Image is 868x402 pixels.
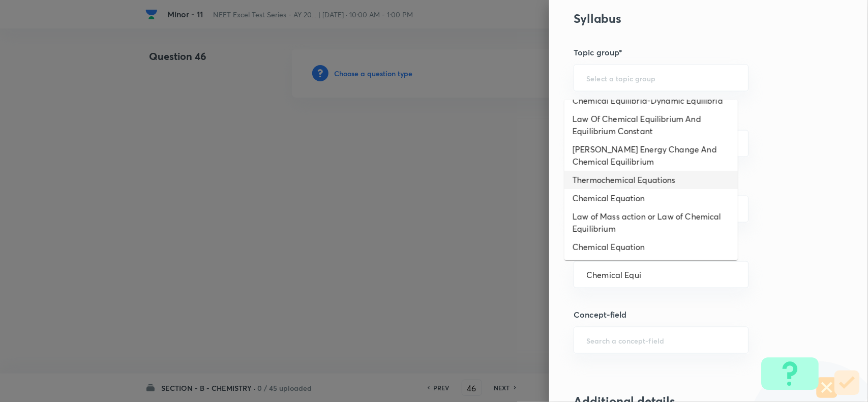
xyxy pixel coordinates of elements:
[564,238,738,256] li: Chemical Equation
[742,143,744,145] button: Open
[564,207,738,238] li: Law of Mass action or Law of Chemical Equilibrium
[742,274,744,276] button: Close
[586,270,736,280] input: Search a sub-concept
[742,339,744,342] button: Open
[564,171,738,189] li: Thermochemical Equations
[586,335,736,345] input: Search a concept-field
[586,73,736,83] input: Select a topic group
[574,11,810,26] h3: Syllabus
[574,308,810,321] h5: Concept-field
[564,140,738,171] li: [PERSON_NAME] Energy Change And Chemical Equilibrium
[564,110,738,140] li: Law Of Chemical Equilibrium And Equilibrium Constant
[564,189,738,207] li: Chemical Equation
[564,91,738,110] li: Chemical Equilibria-Dynamic Equilibria
[574,46,810,58] h5: Topic group*
[742,208,744,210] button: Open
[742,77,744,79] button: Open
